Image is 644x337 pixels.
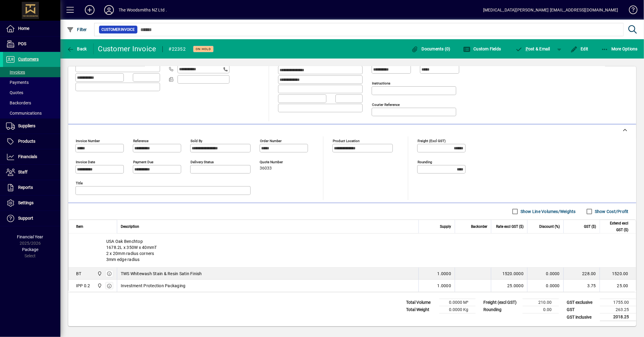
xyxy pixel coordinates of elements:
[3,37,60,52] a: POS
[523,299,559,306] td: 210.00
[471,223,487,230] span: Backorder
[17,234,43,239] span: Financial Year
[564,313,600,321] td: GST inclusive
[410,43,452,54] button: Documents (0)
[411,46,450,51] span: Documents (0)
[440,223,451,230] span: Supply
[80,5,99,15] button: Add
[22,247,38,252] span: Package
[495,283,524,289] div: 25.0000
[570,46,588,51] span: Edit
[18,57,39,62] span: Customers
[60,43,94,54] app-page-header-button: Back
[3,119,60,134] a: Suppliers
[196,47,211,51] span: On hold
[6,111,42,116] span: Communications
[3,108,60,118] a: Communications
[99,5,119,15] button: Profile
[18,216,33,221] span: Support
[594,208,629,215] label: Show Cost/Profit
[3,149,60,164] a: Financials
[564,299,600,306] td: GST exclusive
[372,81,390,85] mat-label: Instructions
[604,220,628,233] span: Extend excl GST ($)
[96,270,103,277] span: The Woodsmiths
[18,170,27,174] span: Staff
[600,43,639,54] button: More Options
[437,271,451,277] span: 1.0000
[600,313,636,321] td: 2018.25
[260,139,282,143] mat-label: Order number
[437,283,451,289] span: 1.0000
[600,280,636,292] td: 25.00
[600,268,636,280] td: 1520.00
[260,166,272,171] span: 36033
[6,100,31,105] span: Backorders
[3,21,60,36] a: Home
[98,44,156,54] div: Customer Invoice
[101,27,135,33] span: Customer Invoice
[133,139,149,143] mat-label: Reference
[76,283,90,289] div: IPP 0.2
[519,208,576,215] label: Show Line Volumes/Weights
[463,46,501,51] span: Custom Fields
[18,26,29,31] span: Home
[3,165,60,180] a: Staff
[403,299,439,306] td: Total Volume
[3,196,60,211] a: Settings
[584,223,596,230] span: GST ($)
[563,280,600,292] td: 3.75
[76,271,82,277] div: BT
[496,223,524,230] span: Rate excl GST ($)
[18,139,35,144] span: Products
[18,123,35,128] span: Suppliers
[6,90,23,95] span: Quotes
[121,283,186,289] span: Investment Protection Packaging
[418,139,446,143] mat-label: Freight (excl GST)
[3,77,60,87] a: Payments
[439,299,476,306] td: 0.0000 M³
[191,160,214,164] mat-label: Delivery status
[76,139,100,143] mat-label: Invoice number
[600,299,636,306] td: 1755.00
[76,160,95,164] mat-label: Invoice date
[67,27,87,32] span: Filter
[3,211,60,226] a: Support
[133,160,153,164] mat-label: Payment due
[569,43,590,54] button: Edit
[527,268,563,280] td: 0.0000
[483,5,618,15] div: [MEDICAL_DATA][PERSON_NAME] [EMAIL_ADDRESS][DOMAIN_NAME]
[121,223,139,230] span: Description
[523,306,559,313] td: 0.00
[480,306,523,313] td: Rounding
[18,154,37,159] span: Financials
[601,46,638,51] span: More Options
[3,134,60,149] a: Products
[119,5,167,15] div: The Woodsmiths NZ Ltd .
[439,306,476,313] td: 0.0000 Kg
[260,160,296,164] span: Quote number
[3,98,60,108] a: Backorders
[372,103,400,107] mat-label: Courier Reference
[65,43,88,54] button: Back
[76,223,83,230] span: Item
[69,234,636,267] div: USA Oak Benchtop 1678.2L x 350W x 40mmT 2 x 20mm radius corners 3mm edge radius
[512,43,553,54] button: Post & Email
[6,70,25,75] span: Invoices
[600,306,636,313] td: 263.25
[563,268,600,280] td: 228.00
[121,271,202,277] span: TWS Whitewash Stain & Resin Satin Finish
[6,80,29,85] span: Payments
[403,306,439,313] td: Total Weight
[526,46,528,51] span: P
[76,181,83,185] mat-label: Title
[539,223,560,230] span: Discount (%)
[495,271,524,277] div: 1520.0000
[3,87,60,98] a: Quotes
[515,46,550,51] span: ost & Email
[418,160,432,164] mat-label: Rounding
[18,185,33,190] span: Reports
[462,43,503,54] button: Custom Fields
[527,280,563,292] td: 0.0000
[3,180,60,195] a: Reports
